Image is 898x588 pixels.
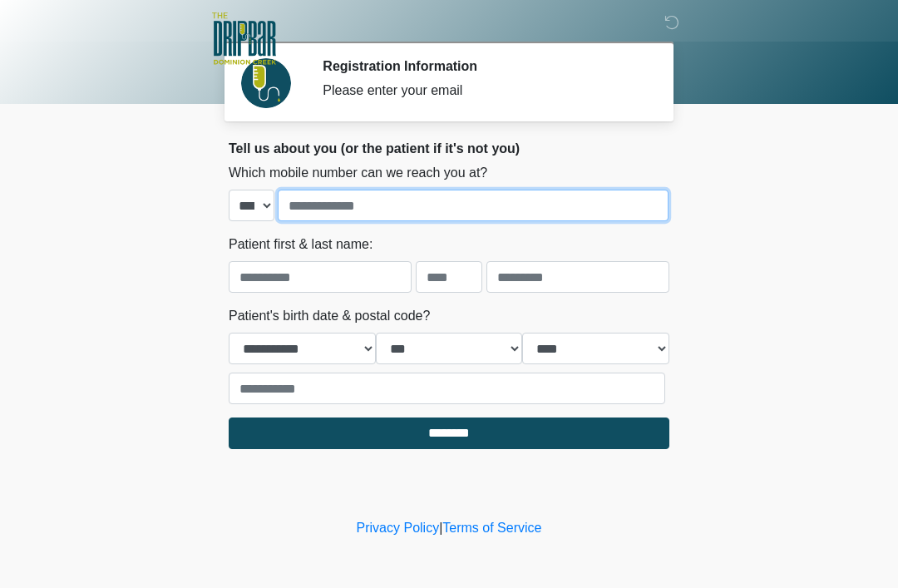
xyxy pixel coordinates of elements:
[229,141,669,156] h2: Tell us about you (or the patient if it's not you)
[442,521,541,535] a: Terms of Service
[229,163,487,183] label: Which mobile number can we reach you at?
[229,306,430,326] label: Patient's birth date & postal code?
[212,12,276,67] img: The DRIPBaR - San Antonio Dominion Creek Logo
[241,58,291,108] img: Agent Avatar
[323,81,644,101] div: Please enter your email
[439,521,442,535] a: |
[357,521,440,535] a: Privacy Policy
[229,235,373,254] label: Patient first & last name:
